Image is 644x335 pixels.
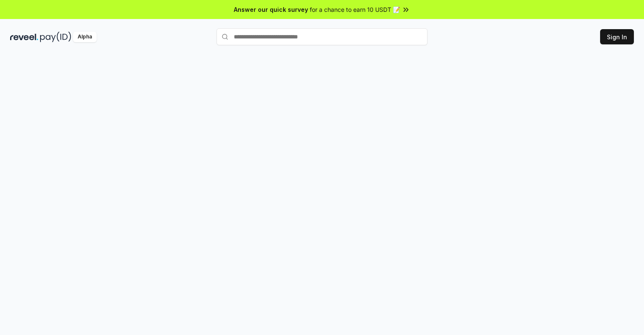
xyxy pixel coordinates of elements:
[600,29,634,44] button: Sign In
[10,32,38,42] img: reveel_dark
[73,32,97,42] div: Alpha
[40,32,71,42] img: pay_id
[234,5,308,14] span: Answer our quick survey
[310,5,400,14] span: for a chance to earn 10 USDT 📝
